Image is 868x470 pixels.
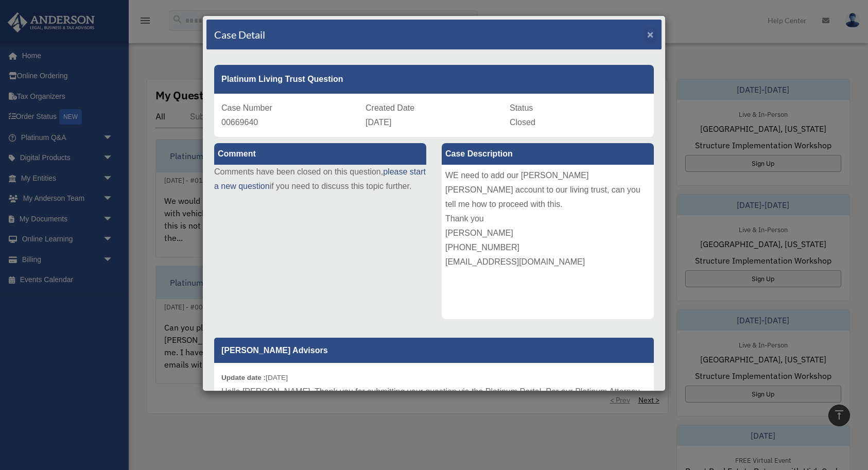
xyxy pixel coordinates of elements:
button: Close [647,29,654,40]
span: [DATE] [366,118,391,127]
label: Case Description [442,143,654,165]
span: Case Number [221,103,272,112]
p: [PERSON_NAME] Advisors [214,338,654,363]
p: Comments have been closed on this question, if you need to discuss this topic further. [214,165,426,194]
b: Update date : [221,374,266,381]
span: Created Date [366,103,414,112]
span: 00669640 [221,118,258,127]
a: please start a new question [214,167,426,190]
label: Comment [214,143,426,165]
span: × [647,28,654,40]
div: Platinum Living Trust Question [214,65,654,94]
small: [DATE] [221,374,288,381]
div: WE need to add our [PERSON_NAME] [PERSON_NAME] account to our living trust, can you tell me how t... [442,165,654,319]
span: Status [510,103,533,112]
span: Closed [510,118,535,127]
h4: Case Detail [214,27,265,42]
